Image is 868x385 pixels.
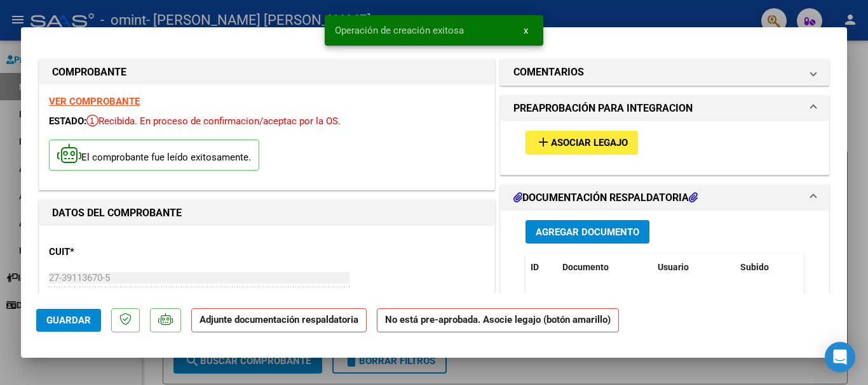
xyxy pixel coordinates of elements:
[526,220,649,244] button: Agregar Documento
[49,140,259,171] p: El comprobante fue leído exitosamente.
[501,96,829,121] mat-expansion-panel-header: PREAPROBACIÓN PARA INTEGRACION
[513,101,693,116] h1: PREAPROBACIÓN PARA INTEGRACION
[735,254,799,281] datatable-header-cell: Subido
[36,309,101,332] button: Guardar
[551,138,628,149] span: Asociar Legajo
[740,262,769,272] span: Subido
[825,342,855,372] div: Open Intercom Messenger
[536,226,639,238] span: Agregar Documento
[49,245,180,259] p: CUIT
[513,190,698,206] h1: DOCUMENTACIÓN RESPALDATORIA
[658,262,689,272] span: Usuario
[562,262,609,272] span: Documento
[49,96,140,107] a: VER COMPROBANTE
[86,115,341,127] span: Recibida. En proceso de confirmacion/aceptac por la OS.
[49,115,86,127] span: ESTADO:
[513,65,584,80] h1: COMENTARIOS
[501,185,829,211] mat-expansion-panel-header: DOCUMENTACIÓN RESPALDATORIA
[501,121,829,174] div: PREAPROBACIÓN PARA INTEGRACION
[200,314,358,325] strong: Adjunte documentación respaldatoria
[557,254,653,281] datatable-header-cell: Documento
[335,24,464,37] span: Operación de creación exitosa
[526,131,638,154] button: Asociar Legajo
[46,315,91,326] span: Guardar
[52,66,126,78] strong: COMPROBANTE
[501,60,829,85] mat-expansion-panel-header: COMENTARIOS
[653,254,735,281] datatable-header-cell: Usuario
[531,262,539,272] span: ID
[536,134,551,150] mat-icon: add
[524,25,528,36] span: x
[526,254,557,281] datatable-header-cell: ID
[52,207,182,219] strong: DATOS DEL COMPROBANTE
[513,19,538,42] button: x
[377,308,619,333] strong: No está pre-aprobada. Asocie legajo (botón amarillo)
